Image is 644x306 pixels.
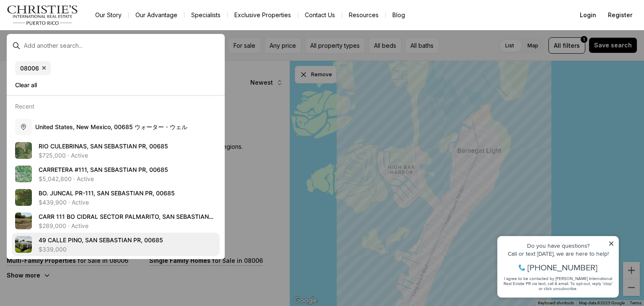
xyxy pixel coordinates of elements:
[39,246,67,253] p: $339,000
[10,52,119,67] span: I agree to be contacted by [PERSON_NAME] International Real Estate PR via text, call & email. To ...
[34,39,104,48] span: [PHONE_NUMBER]
[39,176,94,182] p: $5,042,800 · Active
[342,9,385,21] a: Resources
[39,166,168,173] span: C A R R E T E R A # 1 1 1 , S A N S E B A S T I A N P R , 0 0 6 8 5
[12,162,220,186] a: View details: CARRETERA #111
[603,7,637,23] button: Register
[12,115,220,139] button: United States, New Mexico, 00685 ウォーター・ウェル
[12,139,220,162] a: View details: RIO CULEBRINAS
[39,189,175,197] span: B O . J U N C A L P R - 1 1 1 , S A N S E B A S T I A N P R , 0 0 6 8 5
[39,143,168,150] span: R I O C U L E B R I N A S , S A N S E B A S T I A N P R , 0 0 6 8 5
[12,186,220,209] a: View details: BO. JUNCAL PR-111
[9,19,121,25] div: Do you have questions?
[88,9,128,21] a: Our Story
[7,5,78,25] img: logo
[9,27,121,33] div: Call or text [DATE], we are here to help!
[39,213,213,228] span: C A R R 1 1 1 B O C I D R A L S E C T O R P A L M A R I T O , S A N S E B A S T I A N P R , 0 0 6...
[12,209,220,233] a: View details: CARR 111 BO CIDRAL SECTOR PALMARITO
[386,9,412,21] a: Blog
[20,65,39,72] span: 08006
[608,12,632,18] span: Register
[39,199,89,206] p: $439,900 · Active
[39,152,88,159] p: $725,000 · Active
[228,9,298,21] a: Exclusive Properties
[184,9,227,21] a: Specialists
[12,233,220,256] a: View details: 49 CALLE PINO
[575,7,601,23] button: Login
[39,236,163,244] span: 4 9 C A L L E P I N O , S A N S E B A S T I A N P R , 0 0 6 8 5
[39,223,88,229] p: $289,000 · Active
[15,103,34,110] p: Recent
[129,9,184,21] a: Our Advantage
[298,9,342,21] button: Contact Us
[15,78,216,92] button: Clear all
[580,12,596,18] span: Login
[35,123,187,130] span: U n i t e d S t a t e s , N e w M e x i c o , 0 0 6 8 5 ウ ォ ー タ ー ・ ウ ェ ル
